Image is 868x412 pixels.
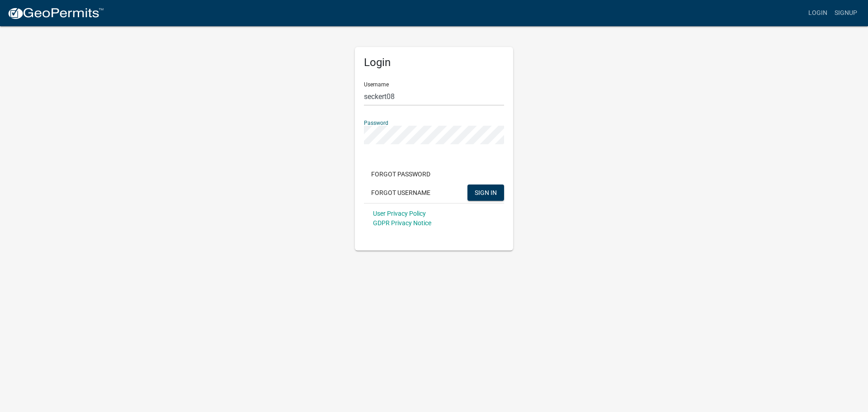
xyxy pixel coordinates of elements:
[805,5,831,22] a: Login
[373,210,426,217] a: User Privacy Policy
[364,56,504,69] h5: Login
[467,185,504,201] button: SIGN IN
[364,166,438,182] button: Forgot Password
[831,5,861,22] a: Signup
[364,185,438,201] button: Forgot Username
[373,219,431,227] a: GDPR Privacy Notice
[475,189,497,196] span: SIGN IN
